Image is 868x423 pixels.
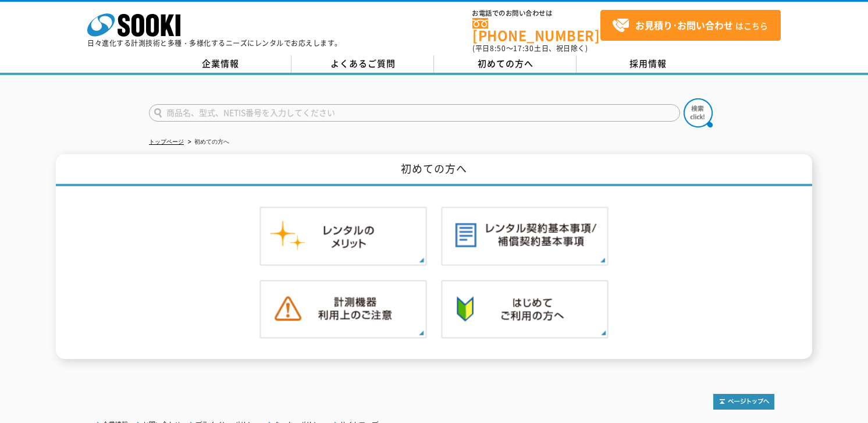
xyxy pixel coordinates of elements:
span: 初めての方へ [478,57,533,70]
span: お電話でのお問い合わせは [472,10,600,17]
a: よくあるご質問 [291,55,434,73]
span: はこちら [612,17,768,34]
img: btn_search.png [684,98,713,127]
span: 8:50 [490,43,506,54]
a: 初めての方へ [434,55,577,73]
img: レンタルのメリット [259,207,427,266]
li: 初めての方へ [186,136,229,148]
img: レンタル契約基本事項／補償契約基本事項 [441,207,609,266]
a: 企業情報 [149,55,291,73]
a: お見積り･お問い合わせはこちら [600,10,781,41]
img: トップページへ [713,394,774,410]
input: 商品名、型式、NETIS番号を入力してください [149,104,680,122]
strong: お見積り･お問い合わせ [635,18,733,32]
span: 17:30 [513,43,534,54]
span: (平日 ～ 土日、祝日除く) [472,43,588,54]
a: 採用情報 [577,55,719,73]
img: 計測機器ご利用上のご注意 [259,280,427,339]
a: [PHONE_NUMBER] [472,18,600,42]
img: 初めての方へ [441,280,609,339]
a: トップページ [149,138,184,145]
p: 日々進化する計測技術と多種・多様化するニーズにレンタルでお応えします。 [87,40,342,47]
h1: 初めての方へ [56,154,812,186]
